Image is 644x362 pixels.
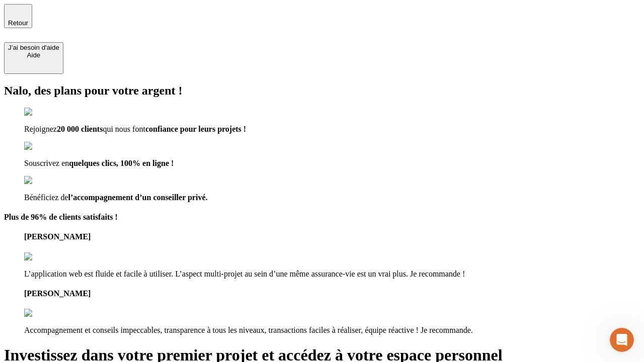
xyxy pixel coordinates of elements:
img: reviews stars [24,309,74,318]
span: Bénéficiez de [24,193,68,202]
div: J’ai besoin d'aide [8,44,59,51]
div: Aide [8,51,59,59]
iframe: Intercom live chat [610,328,634,352]
img: reviews stars [24,252,74,261]
span: qui nous font [103,125,145,133]
span: quelques clics, 100% en ligne ! [69,159,174,167]
p: L’application web est fluide et facile à utiliser. L’aspect multi-projet au sein d’une même assur... [24,269,640,279]
img: checkmark [24,176,67,185]
button: J’ai besoin d'aideAide [4,42,63,74]
img: checkmark [24,108,67,117]
img: checkmark [24,142,67,151]
h4: Plus de 96% de clients satisfaits ! [4,213,640,222]
span: Rejoignez [24,125,57,133]
h4: [PERSON_NAME] [24,232,640,241]
button: Retour [4,4,32,28]
h2: Nalo, des plans pour votre argent ! [4,84,640,98]
span: confiance pour leurs projets ! [145,125,246,133]
h4: [PERSON_NAME] [24,289,640,298]
span: l’accompagnement d’un conseiller privé. [68,193,208,202]
span: Retour [8,19,28,27]
span: 20 000 clients [57,125,103,133]
span: Souscrivez en [24,159,69,167]
p: Accompagnement et conseils impeccables, transparence à tous les niveaux, transactions faciles à r... [24,326,640,335]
